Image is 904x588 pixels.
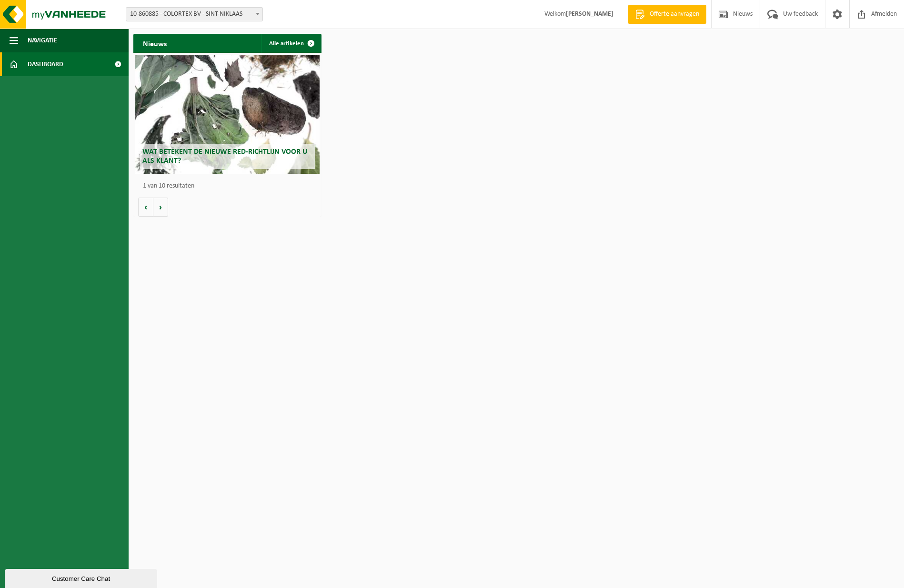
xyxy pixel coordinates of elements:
[28,52,63,76] span: Dashboard
[142,148,307,165] span: Wat betekent de nieuwe RED-richtlijn voor u als klant?
[133,34,176,52] h2: Nieuws
[261,34,321,53] a: Alle artikelen
[126,8,262,21] span: 10-860885 - COLORTEX BV - SINT-NIKLAAS
[5,567,159,588] iframe: chat widget
[143,183,317,189] p: 1 van 10 resultaten
[138,198,153,217] button: Vorige
[647,10,702,19] span: Offerte aanvragen
[153,198,168,217] button: Volgende
[135,55,320,174] a: Wat betekent de nieuwe RED-richtlijn voor u als klant?
[126,7,263,21] span: 10-860885 - COLORTEX BV - SINT-NIKLAAS
[28,29,57,52] span: Navigatie
[628,5,706,24] a: Offerte aanvragen
[566,10,613,18] strong: [PERSON_NAME]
